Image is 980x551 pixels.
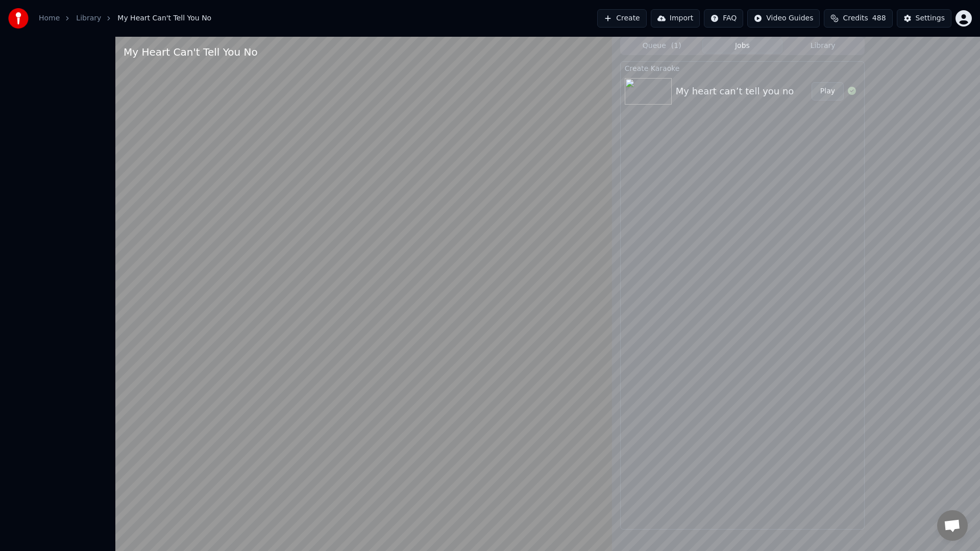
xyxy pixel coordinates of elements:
a: Library [76,13,101,23]
button: FAQ [704,9,743,28]
img: youka [8,8,29,29]
span: ( 1 ) [671,41,681,51]
button: Jobs [702,39,783,54]
span: My Heart Can't Tell You No [117,13,211,23]
button: Settings [897,9,951,28]
button: Create [597,9,647,28]
div: Create Karaoke [621,62,864,74]
button: Play [812,82,844,101]
div: My heart can’t tell you no [676,84,794,98]
span: Credits [843,13,868,23]
span: 488 [872,13,886,23]
nav: breadcrumb [39,13,211,23]
button: Credits488 [824,9,892,28]
div: Settings [916,13,945,23]
div: My Heart Can't Tell You No [124,45,258,59]
a: Home [39,13,60,23]
a: Open chat [937,510,968,541]
button: Video Guides [747,9,820,28]
button: Library [782,39,863,54]
button: Import [651,9,700,28]
button: Queue [622,39,702,54]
